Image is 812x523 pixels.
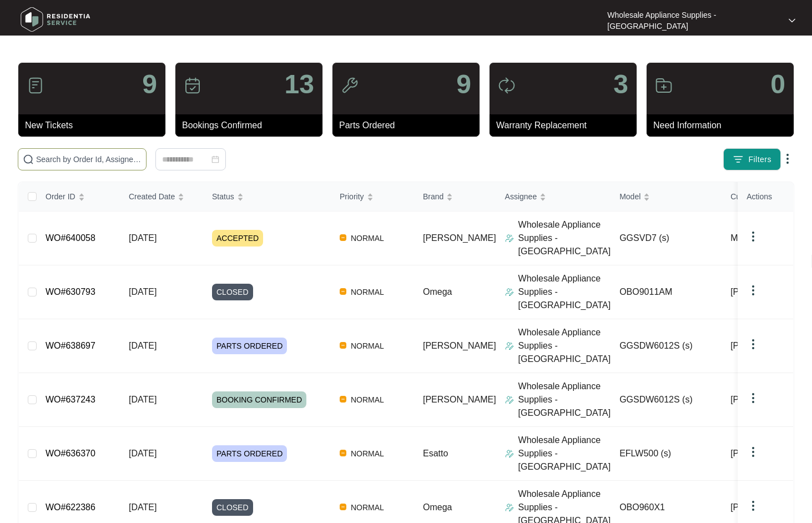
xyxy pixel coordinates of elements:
p: Bookings Confirmed [182,119,322,132]
span: [PERSON_NAME] [423,395,496,404]
span: [DATE] [129,502,157,512]
img: dropdown arrow [747,445,760,459]
a: WO#640058 [46,233,95,243]
th: Status [203,182,331,212]
span: PARTS ORDERED [212,338,287,354]
img: dropdown arrow [789,18,795,23]
img: dropdown arrow [781,152,794,165]
img: icon [655,77,673,94]
span: NORMAL [346,232,389,245]
td: GGSVD7 (s) [611,212,722,265]
span: [PERSON_NAME]... [730,447,811,460]
th: Assignee [496,182,611,212]
span: [PERSON_NAME] [730,393,804,406]
img: dropdown arrow [747,230,760,243]
td: EFLW500 (s) [611,427,722,481]
img: dropdown arrow [747,499,760,512]
a: WO#638697 [46,341,95,350]
img: dropdown arrow [747,338,760,351]
img: filter icon [733,154,744,165]
img: Assigner Icon [505,395,514,404]
span: [PERSON_NAME] [423,233,496,243]
span: CLOSED [212,499,253,516]
span: Brand [423,190,443,203]
span: [DATE] [129,341,157,350]
img: icon [498,77,516,94]
img: Vercel Logo [340,504,346,510]
td: GGSDW6012S (s) [611,319,722,373]
img: search-icon [23,154,34,165]
img: Vercel Logo [340,450,346,456]
img: dropdown arrow [747,391,760,405]
span: [PERSON_NAME] [730,285,804,299]
span: ACCEPTED [212,230,263,247]
th: Order ID [37,182,120,212]
img: icon [27,77,44,94]
p: Wholesale Appliance Supplies - [GEOGRAPHIC_DATA] [518,272,611,312]
span: NORMAL [346,285,389,299]
span: [DATE] [129,233,157,243]
input: Search by Order Id, Assignee Name, Customer Name, Brand and Model [36,153,142,165]
img: icon [341,77,359,94]
img: residentia service logo [17,3,94,36]
span: Esatto [423,449,448,458]
span: NORMAL [346,393,389,406]
p: Wholesale Appliance Supplies - [GEOGRAPHIC_DATA] [518,218,611,258]
a: WO#637243 [46,395,95,404]
p: 3 [613,71,628,98]
td: GGSDW6012S (s) [611,373,722,427]
img: Vercel Logo [340,396,346,403]
th: Brand [414,182,496,212]
p: 9 [456,71,471,98]
img: Assigner Icon [505,341,514,350]
p: Need Information [653,119,794,132]
button: filter iconFilters [723,148,781,170]
th: Priority [331,182,414,212]
img: icon [184,77,201,94]
span: Created Date [129,190,175,203]
a: WO#622386 [46,502,95,512]
span: [DATE] [129,287,157,296]
p: Warranty Replacement [496,119,637,132]
span: [DATE] [129,395,157,404]
span: Omega [423,502,452,512]
span: Status [212,190,234,203]
p: Wholesale Appliance Supplies - [GEOGRAPHIC_DATA] [518,380,611,420]
img: Vercel Logo [340,288,346,295]
a: WO#636370 [46,449,95,458]
span: NORMAL [346,339,389,353]
a: WO#630793 [46,287,95,296]
span: Order ID [46,190,75,203]
img: Vercel Logo [340,342,346,349]
th: Model [611,182,722,212]
span: BOOKING CONFIRMED [212,391,306,408]
span: Model [619,190,640,203]
p: 0 [770,71,785,98]
p: New Tickets [25,119,165,132]
span: Assignee [505,190,537,203]
img: Assigner Icon [505,503,514,512]
span: [PERSON_NAME] [730,501,804,514]
p: Wholesale Appliance Supplies - [GEOGRAPHIC_DATA] [607,9,779,32]
span: [DATE] [129,449,157,458]
span: Omega [423,287,452,296]
span: NORMAL [346,447,389,460]
p: 13 [285,71,314,98]
img: Assigner Icon [505,288,514,296]
th: Actions [738,182,793,212]
p: Parts Ordered [339,119,480,132]
img: Vercel Logo [340,234,346,241]
p: 9 [142,71,157,98]
p: Wholesale Appliance Supplies - [GEOGRAPHIC_DATA] [518,434,611,474]
span: PARTS ORDERED [212,445,287,462]
span: NORMAL [346,501,389,514]
span: Mec Willcocks [730,232,786,245]
img: Assigner Icon [505,234,514,243]
span: CLOSED [212,284,253,300]
img: Assigner Icon [505,449,514,458]
td: OBO9011AM [611,265,722,319]
span: Customer Name [730,190,787,203]
img: dropdown arrow [747,284,760,297]
span: Filters [748,154,771,165]
span: [PERSON_NAME] [730,339,804,353]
